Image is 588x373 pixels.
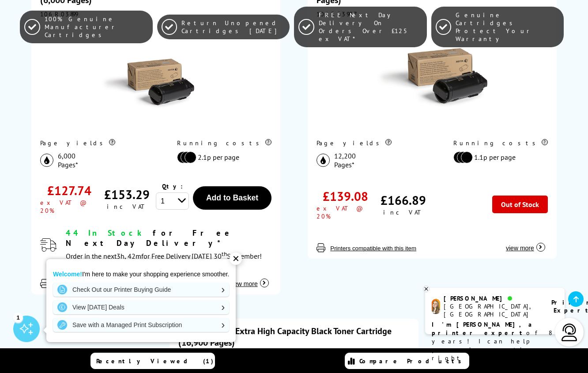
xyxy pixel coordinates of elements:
div: [PERSON_NAME] [444,294,540,302]
span: 100% Genuine Manufacturer Cartridges [45,15,148,39]
div: ✕ [230,252,242,265]
button: view more [503,235,548,252]
span: view more [230,280,258,287]
img: user-headset-light.svg [561,324,578,341]
div: Out of Stock [492,196,548,213]
strong: Welcome! [53,271,82,278]
div: 1 [13,313,23,322]
div: Running costs [453,139,548,147]
a: Compare Products [345,353,469,369]
span: 6,000 Pages* [58,151,78,169]
a: Recently Viewed (1) [90,353,215,369]
button: Printers compatible with this item [328,245,419,252]
div: ex VAT @ 20% [40,199,98,215]
span: 44 In Stock [66,228,145,238]
span: FREE Next Day Delivery On Orders Over £125 ex VAT* [319,11,422,43]
div: £139.08 [323,188,368,204]
div: £166.89 [381,192,426,208]
a: Genuine Xerox Extra High Capacity Black Toner Cartridge (16,900 Pages) [178,325,392,348]
img: black_icon.svg [317,154,330,167]
span: 3h, 42m [117,252,141,260]
img: amy-livechat.png [432,299,440,314]
button: Add to Basket [193,186,271,210]
span: Qty: [162,182,183,190]
div: modal_delivery [66,228,271,263]
div: Page yields [317,139,392,147]
span: Return Unopened Cartridges [DATE] [181,19,285,35]
span: Genuine Cartridges Protect Your Warranty [456,11,559,43]
div: inc VAT [107,203,147,211]
div: £153.29 [104,186,150,203]
span: Recently Viewed (1) [96,357,214,365]
img: black_icon.svg [40,154,53,167]
p: I'm here to make your shopping experience smoother. [53,270,229,278]
span: for Free Next Day Delivery* [66,228,233,248]
a: Check Out our Printer Buying Guide [53,283,229,297]
div: Running costs [177,139,271,147]
b: I'm [PERSON_NAME], a printer expert [432,320,535,337]
a: View [DATE] Deals [53,300,229,314]
li: 1.1p per page [453,151,543,163]
div: [GEOGRAPHIC_DATA], [GEOGRAPHIC_DATA] [444,302,540,318]
li: 2.1p per page [177,151,267,163]
button: view more [227,271,271,288]
sup: th [222,250,227,258]
a: Save with a Managed Print Subscription [53,318,229,332]
img: Xerox Standard Capacity Black Toner Cartridge (6,000 Pages) [101,23,211,133]
span: Compare Products [359,357,466,365]
span: Order in the next for Free Delivery [DATE] 30 September! [66,252,262,260]
img: Xerox High Capacity Black Toner Cartridge (12,200 Pages) [377,23,487,133]
span: Add to Basket [206,193,258,202]
p: of 8 years! I can help you choose the right product [432,320,558,362]
div: Page yields [40,139,115,147]
span: 12,200 Pages* [334,151,356,169]
span: view more [506,245,534,252]
div: ex VAT @ 20% [317,204,374,220]
div: £127.74 [47,182,91,199]
div: inc VAT [383,208,423,216]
